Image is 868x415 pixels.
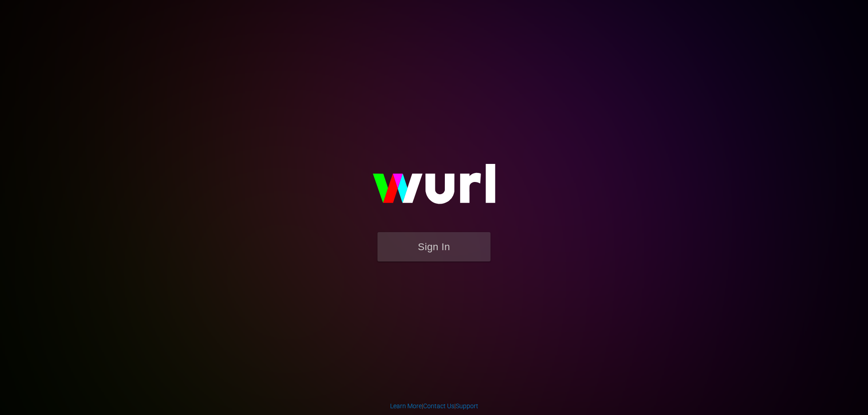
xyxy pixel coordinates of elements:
a: Support [456,402,478,410]
div: | | [390,401,478,410]
button: Sign In [377,232,491,261]
a: Learn More [390,402,422,410]
a: Contact Us [423,402,454,410]
img: wurl-logo-on-black-223613ac3d8ba8fe6dc639794a292ebdb59501304c7dfd60c99c58986ef67473.svg [344,145,524,232]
